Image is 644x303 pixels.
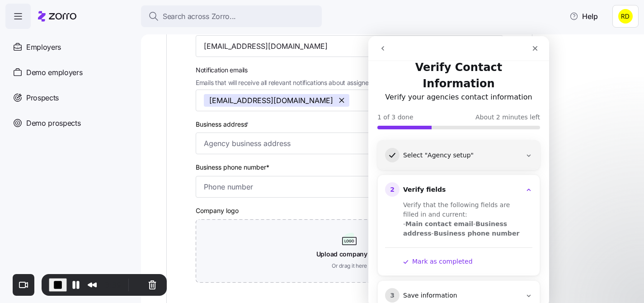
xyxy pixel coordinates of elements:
[26,67,83,78] span: Demo employers
[569,11,598,22] span: Help
[26,42,61,53] span: Employers
[196,119,250,129] label: Business address
[26,92,59,104] span: Prospects
[26,118,81,129] span: Demo prospects
[562,7,605,25] button: Help
[5,60,134,85] a: Demo employers
[196,176,503,198] input: Phone number
[163,11,236,22] span: Search across Zorro...
[5,110,134,136] a: Demo prospects
[196,78,404,88] span: Emails that will receive all relevant notifications about assigned employers
[196,35,503,57] input: Type contact email
[5,85,134,110] a: Prospects
[196,206,239,216] label: Company logo
[618,9,633,24] img: 400900e14810b1d0aec03a03c9453833
[196,133,503,154] input: Agency business address
[196,162,269,172] label: Business phone number*
[141,5,322,27] button: Search across Zorro...
[196,65,404,75] span: Notification emails
[209,94,333,107] span: [EMAIL_ADDRESS][DOMAIN_NAME]
[5,34,134,60] a: Employers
